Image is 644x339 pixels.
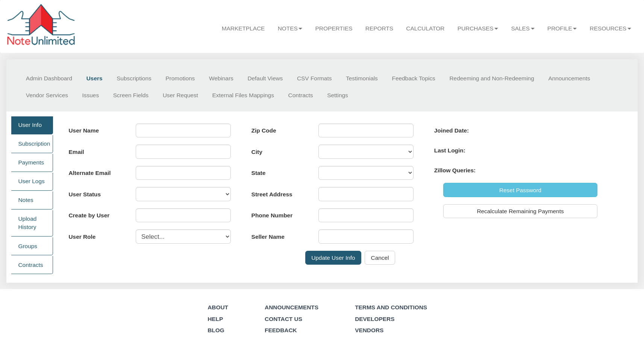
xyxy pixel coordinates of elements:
[355,316,394,322] a: Developers
[68,208,128,220] label: Create by User
[505,18,541,38] a: Sales
[252,229,311,241] label: Seller Name
[159,70,202,87] a: Promotions
[19,70,79,87] a: Admin Dashboard
[451,18,505,38] a: Purchases
[271,18,309,38] a: Notes
[11,135,53,153] a: Subscription
[305,251,361,265] input: Update User Info
[252,208,311,220] label: Phone Number
[11,154,53,172] a: Payments
[241,70,290,87] a: Default Views
[68,124,128,135] label: User Name
[11,173,53,191] a: User Logs
[290,70,339,87] a: CSV Formats
[252,166,311,178] label: State
[11,237,53,255] a: Groups
[443,183,598,197] input: Reset Password
[320,87,355,104] a: Settings
[205,87,281,104] a: External Files Mappings
[265,316,302,322] a: Contact Us
[11,256,53,274] a: Contracts
[11,210,53,237] a: Upload History
[68,166,128,178] label: Alternate Email
[541,70,597,87] a: Announcements
[265,304,318,310] a: Announcements
[109,70,158,87] a: Subscriptions
[265,327,297,333] a: Feedback
[79,70,109,87] a: Users
[365,251,395,265] input: Cancel
[208,327,224,333] a: Blog
[355,304,427,310] a: Terms and Conditions
[68,145,128,156] label: Email
[106,87,156,104] a: Screen Fields
[281,87,320,104] a: Contracts
[400,18,451,38] a: Calculator
[11,191,53,209] a: Notes
[208,316,223,322] a: Help
[583,18,637,38] a: Resources
[434,163,524,175] label: Zillow Queries:
[11,116,53,134] a: User Info
[202,70,240,87] a: Webinars
[156,87,205,104] a: User Request
[75,87,106,104] a: Issues
[252,124,311,135] label: Zip Code
[252,145,311,156] label: City
[309,18,359,38] a: Properties
[68,229,128,241] label: User Role
[434,124,524,135] label: Joined Date:
[355,327,383,333] a: Vendors
[339,70,385,87] a: Testimonials
[359,18,400,38] a: Reports
[442,70,541,87] a: Redeeming and Non-Redeeming
[443,204,598,218] input: Recalculate Remaining Payments
[252,187,311,199] label: Street Address
[215,18,271,38] a: Marketplace
[434,143,524,155] label: Last Login:
[68,187,128,199] label: User Status
[19,87,75,104] a: Vendor Services
[208,304,228,310] a: About
[541,18,583,38] a: Profile
[385,70,442,87] a: Feedback Topics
